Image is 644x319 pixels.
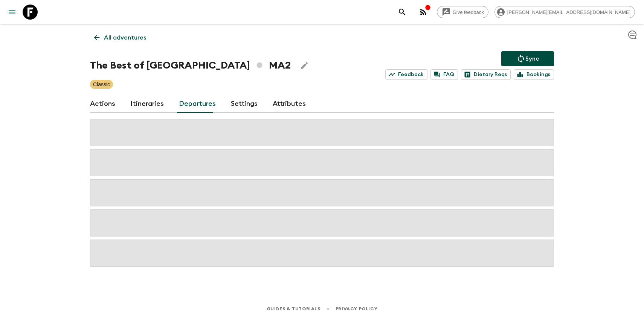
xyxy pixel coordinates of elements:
a: All adventures [90,30,150,45]
a: Attributes [273,95,306,113]
a: Guides & Tutorials [267,305,320,313]
button: Edit Adventure Title [297,58,312,73]
a: Give feedback [437,6,488,18]
p: Classic [93,81,110,88]
a: Privacy Policy [336,305,377,313]
a: Departures [179,95,216,113]
a: Bookings [514,69,554,80]
a: Dietary Reqs [461,69,511,80]
button: menu [5,5,20,20]
p: All adventures [104,33,146,42]
a: Feedback [385,69,427,80]
a: Actions [90,95,115,113]
div: [PERSON_NAME][EMAIL_ADDRESS][DOMAIN_NAME] [494,6,635,18]
a: Settings [231,95,258,113]
p: Sync [525,54,539,63]
a: Itineraries [130,95,164,113]
h1: The Best of [GEOGRAPHIC_DATA] MA2 [90,58,291,73]
button: search adventures [395,5,410,20]
a: FAQ [430,69,458,80]
button: Sync adventure departures to the booking engine [501,51,554,66]
span: [PERSON_NAME][EMAIL_ADDRESS][DOMAIN_NAME] [503,9,635,15]
span: Give feedback [449,9,488,15]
